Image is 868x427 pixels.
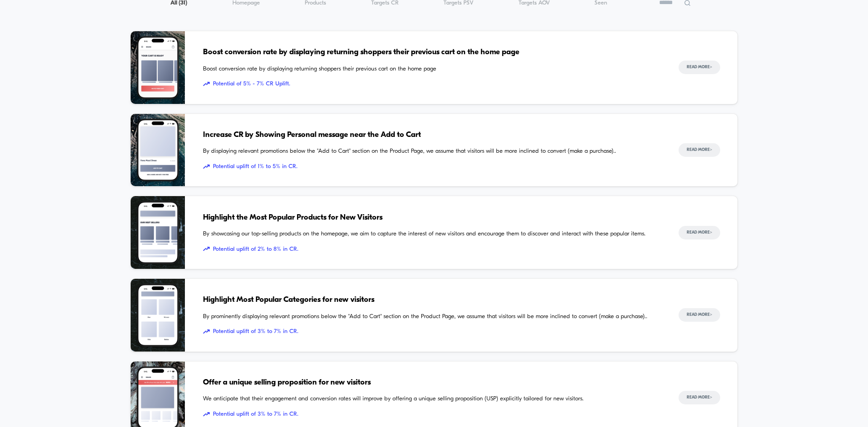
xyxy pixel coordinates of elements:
[203,80,660,89] span: Potential of 5% - 7% CR Uplift.
[203,312,660,321] span: By prominently displaying relevant promotions below the "Add to Cart" section on the Product Page...
[131,114,185,187] img: By displaying relevant promotions below the "Add to Cart" section on the Product Page, we assume ...
[679,226,720,239] button: Read More>
[203,162,660,171] span: Potential uplift of 1% to 5% in CR.
[203,327,660,336] span: Potential uplift of 3% to 7% in CR.
[203,129,660,141] span: Increase CR by Showing Personal message near the Add to Cart
[203,65,660,74] span: Boost conversion rate by displaying returning shoppers their previous cart on the home page
[679,61,720,74] button: Read More>
[203,394,660,404] span: We anticipate that their engagement and conversion rates will improve by offering a unique sellin...
[131,196,185,269] img: By showcasing our top-selling products on the homepage, we aim to capture the interest of new vis...
[679,391,720,404] button: Read More>
[203,147,660,156] span: By displaying relevant promotions below the "Add to Cart" section on the Product Page, we assume ...
[203,377,660,389] span: Offer a unique selling proposition for new visitors
[203,245,660,254] span: Potential uplift of 2% to 8% in CR.
[679,143,720,157] button: Read More>
[203,212,660,224] span: Highlight the Most Popular Products for New Visitors
[203,294,660,306] span: Highlight Most Popular Categories for new visitors
[203,410,660,419] span: Potential uplift of 3% to 7% in CR.
[131,31,185,104] img: Boost conversion rate by displaying returning shoppers their previous cart on the home page
[203,230,660,239] span: By showcasing our top-selling products on the homepage, we aim to capture the interest of new vis...
[679,308,720,322] button: Read More>
[203,47,660,58] span: Boost conversion rate by displaying returning shoppers their previous cart on the home page
[131,279,185,352] img: By prominently displaying relevant promotions below the "Add to Cart" section on the Product Page...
